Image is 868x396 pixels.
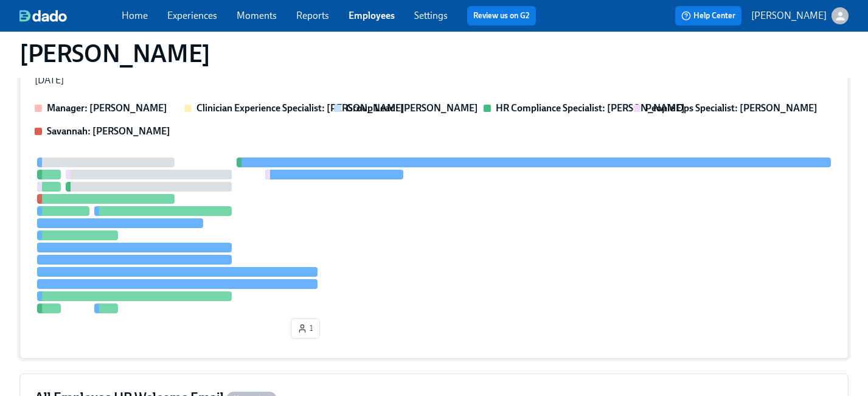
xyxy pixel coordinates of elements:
[414,10,448,21] a: Settings
[751,7,849,24] button: [PERSON_NAME]
[751,9,827,23] p: [PERSON_NAME]
[473,10,530,22] a: Review us on G2
[19,10,67,22] img: dado
[167,10,217,21] a: Experiences
[681,10,735,22] span: Help Center
[237,10,277,21] a: Moments
[19,39,210,68] h1: [PERSON_NAME]
[35,74,64,87] div: [DATE]
[291,318,320,339] button: 1
[296,10,329,21] a: Reports
[196,102,404,114] strong: Clinician Experience Specialist: [PERSON_NAME]
[467,6,536,26] button: Review us on G2
[19,10,122,22] a: dado
[675,6,741,26] button: Help Center
[122,10,148,21] a: Home
[47,125,170,137] strong: Savannah: [PERSON_NAME]
[496,102,685,114] strong: HR Compliance Specialist: [PERSON_NAME]
[346,102,478,114] strong: Group Lead: [PERSON_NAME]
[47,102,167,114] strong: Manager: [PERSON_NAME]
[297,322,313,335] span: 1
[349,10,395,21] a: Employees
[645,102,818,114] strong: People Ops Specialist: [PERSON_NAME]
